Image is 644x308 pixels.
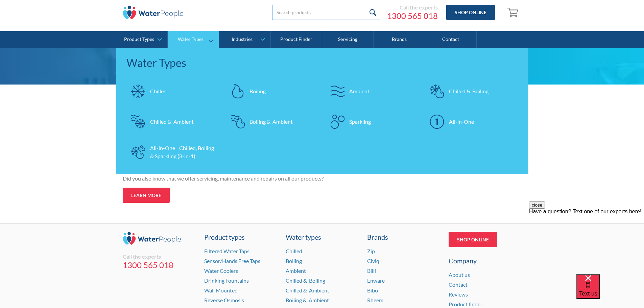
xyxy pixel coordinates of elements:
[367,297,383,303] a: Rheem
[116,31,167,48] a: Product Types
[449,118,474,126] div: All-in-One
[449,256,522,266] div: Company
[576,274,644,308] iframe: podium webchat widget bubble
[449,281,468,288] a: Contact
[449,271,470,278] a: About us
[123,188,170,203] a: Learn more
[204,287,238,293] a: Wall Mounted
[123,174,386,183] p: Did you also know that we offer servicing, maintenance and repairs on all our products?
[367,287,378,293] a: Bibo
[326,110,419,134] a: Sparkling
[204,258,260,264] a: Sensor/Hands Free Taps
[349,118,371,126] div: Sparkling
[286,287,329,293] a: Chilled & Ambient
[507,7,520,18] img: shopping cart
[126,55,518,71] div: Water Types
[249,118,293,126] div: Boiling & Ambient
[126,79,219,103] a: Chilled
[150,144,216,160] div: All-in-One Chilled, Boiling & Sparkling (3-in-1)
[226,110,319,134] a: Boiling & Ambient
[425,79,518,103] a: Chilled & Boiling
[367,267,376,274] a: Billi
[367,232,440,242] div: Brands
[219,31,270,48] a: Industries
[449,301,482,307] a: Product finder
[226,79,319,103] a: Boiling
[286,258,302,264] a: Boiling
[505,4,522,21] a: Open empty cart
[367,277,385,284] a: Enware
[286,277,325,284] a: Chilled & Boiling
[123,253,196,260] div: Call the experts
[232,37,253,42] div: Industries
[425,31,477,48] a: Contact
[126,110,219,134] a: Chilled & Ambient
[204,297,244,303] a: Reverse Osmosis
[126,140,219,164] a: All-in-One Chilled, Boiling & Sparkling (3-in-1)
[204,232,277,242] a: Product types
[204,248,249,254] a: Filtered Water Taps
[204,277,249,284] a: Drinking Fountains
[449,232,497,247] a: Shop Online
[286,267,306,274] a: Ambient
[150,87,167,95] div: Chilled
[249,87,266,95] div: Boiling
[374,31,425,48] a: Brands
[387,11,438,21] a: 1300 565 018
[124,37,154,42] div: Product Types
[150,118,194,126] div: Chilled & Ambient
[367,258,379,264] a: Civiq
[529,202,644,283] iframe: podium webchat widget prompt
[387,4,438,11] div: Call the experts
[286,248,302,254] a: Chilled
[286,297,329,303] a: Boiling & Ambient
[425,110,518,134] a: All-in-One
[271,31,322,48] a: Product Finder
[178,37,204,42] div: Water Types
[349,87,369,95] div: Ambient
[123,6,184,19] img: The Water People
[449,291,468,298] a: Reviews
[286,232,359,242] a: Water types
[326,79,419,103] a: Ambient
[123,260,196,270] a: 1300 565 018
[449,87,488,95] div: Chilled & Boiling
[168,31,219,48] a: Water Types
[204,267,238,274] a: Water Coolers
[322,31,374,48] a: Servicing
[446,5,495,20] a: Shop Online
[367,248,375,254] a: Zip
[116,48,528,174] nav: Water Types
[272,5,380,20] input: Search products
